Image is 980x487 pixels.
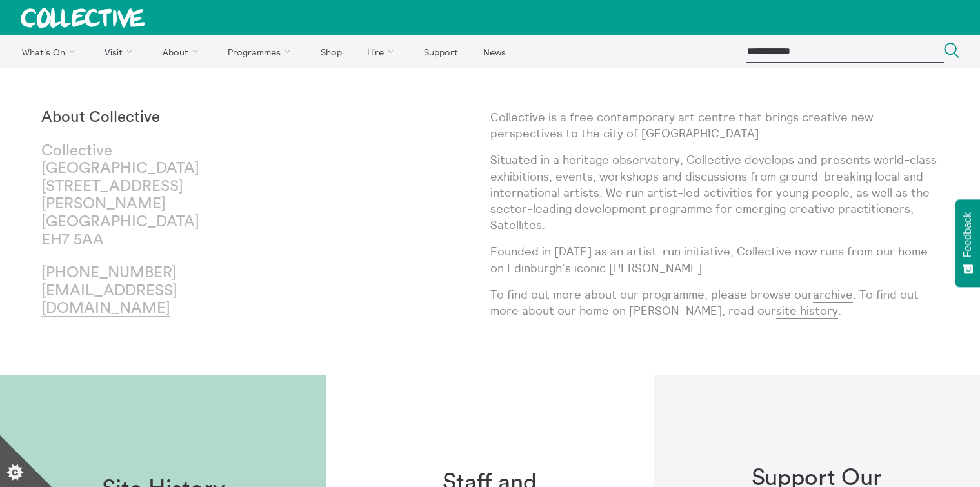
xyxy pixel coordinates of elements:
[776,303,838,319] a: site history
[356,35,410,68] a: Hire
[41,264,266,318] p: [PHONE_NUMBER]
[41,143,266,250] p: Collective [GEOGRAPHIC_DATA] [STREET_ADDRESS][PERSON_NAME] [GEOGRAPHIC_DATA] EH7 5AA
[10,35,91,68] a: What's On
[309,35,353,68] a: Shop
[490,286,939,319] p: To find out more about our programme, please browse our . To find out more about our home on [PER...
[94,35,149,68] a: Visit
[813,287,853,303] a: archive
[151,35,214,68] a: About
[41,283,177,317] a: [EMAIL_ADDRESS][DOMAIN_NAME]
[955,199,980,287] button: Feedback - Show survey
[490,152,939,233] p: Situated in a heritage observatory, Collective develops and presents world-class exhibitions, eve...
[962,212,974,257] span: Feedback
[412,35,469,68] a: Support
[490,109,939,141] p: Collective is a free contemporary art centre that brings creative new perspectives to the city of...
[41,110,160,125] strong: About Collective
[472,35,517,68] a: News
[217,35,307,68] a: Programmes
[490,243,939,275] p: Founded in [DATE] as an artist-run initiative, Collective now runs from our home on Edinburgh’s i...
